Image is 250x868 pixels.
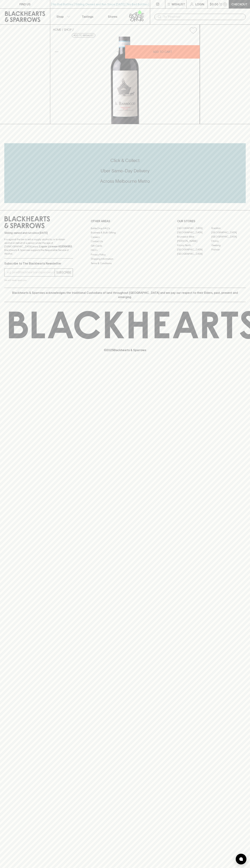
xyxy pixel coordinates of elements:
button: Shop [50,9,75,24]
p: OUR STORES [177,219,246,223]
a: Business & Bulk Gifting [91,231,159,235]
div: Call to action block [4,143,246,203]
button: Add to wishlist [188,26,198,35]
strong: Liquor License #32064953 [39,245,72,248]
a: Shipping Information [91,257,159,261]
a: Braddon [211,226,246,230]
a: FAQ's [91,248,159,252]
a: [GEOGRAPHIC_DATA] [211,230,246,235]
a: SHOP [64,28,72,31]
img: bubble-icon [239,857,243,861]
h5: Uber Same-Day Delivery [4,168,246,174]
a: Tastings [75,9,100,24]
a: Bottle Drop FAQ's [91,226,159,230]
a: Stores [100,9,125,24]
a: Gift Cards [91,244,159,248]
a: [GEOGRAPHIC_DATA] [177,248,211,252]
a: Contact Us [91,239,159,244]
a: [GEOGRAPHIC_DATA] [177,230,211,235]
a: [GEOGRAPHIC_DATA] [177,252,211,256]
button: SUBSCRIBE [55,269,73,276]
p: SUBSCRIBE [56,270,71,275]
p: Subscribe to The Blackhearts Newsletter [4,261,73,266]
a: HOME [53,28,61,31]
h5: Click & Collect [4,158,246,163]
a: [PERSON_NAME] [177,239,211,243]
a: [GEOGRAPHIC_DATA] [211,235,246,239]
h5: Across Melbourne Metro [4,178,246,184]
a: Prahran [211,248,246,252]
button: Add to wishlist [72,33,95,38]
p: 0 [224,3,226,5]
a: [GEOGRAPHIC_DATA] [177,226,211,230]
p: Blackhearts & Sparrows acknowledges the traditional Custodians of land throughout [GEOGRAPHIC_DAT... [7,291,243,299]
p: Login [195,2,204,6]
a: Privacy Policy [91,252,159,257]
button: ADD TO CART [125,45,200,59]
p: ADD TO CART [153,50,172,54]
input: Try "Pinot noir" [163,14,243,20]
p: Sibling owned and run since [DATE] [4,231,73,235]
p: Wishlist [172,2,185,6]
p: Stores [108,14,117,19]
p: Tastings [82,14,93,19]
a: Fitzroy [211,239,246,243]
p: $0.00 [210,2,218,6]
p: Checkout [231,2,247,6]
p: FIND US [19,2,31,6]
a: Terms & Conditions [91,261,159,265]
a: Geelong [211,243,246,248]
input: e.g. jane@blackheartsandsparrows.com.au [7,270,55,275]
a: Fitzroy North [177,243,211,248]
p: Shop [56,14,64,19]
p: We will never spam you [4,278,73,282]
img: 40494.png [50,37,200,124]
a: Brunswick West [177,235,211,239]
a: Careers [91,235,159,239]
p: OTHER AREAS [91,219,159,223]
p: It is against the law to sell or supply alcohol to, or to obtain alcohol on behalf of a person un... [4,238,73,255]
